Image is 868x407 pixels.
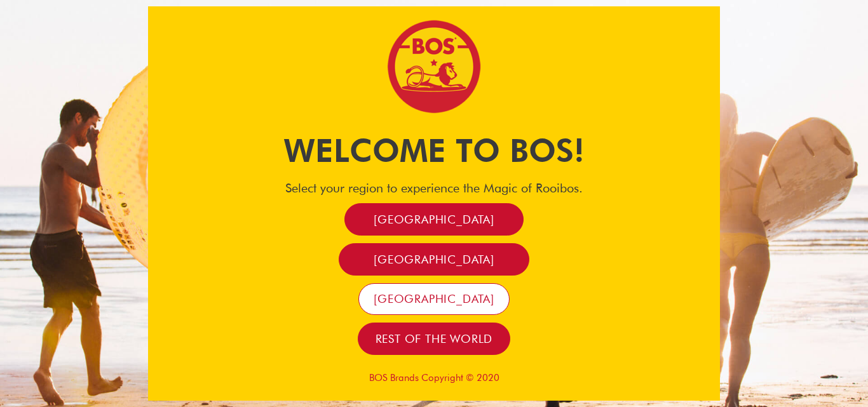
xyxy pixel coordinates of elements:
span: [GEOGRAPHIC_DATA] [374,212,494,227]
span: [GEOGRAPHIC_DATA] [374,252,494,267]
a: [GEOGRAPHIC_DATA] [344,203,524,236]
span: Rest of the world [376,331,493,346]
h1: Welcome to BOS! [148,128,720,173]
a: Rest of the world [358,323,511,355]
p: BOS Brands Copyright © 2020 [148,372,720,384]
h4: Select your region to experience the Magic of Rooibos. [148,180,720,196]
img: Bos Brands [386,19,482,114]
span: [GEOGRAPHIC_DATA] [374,291,494,306]
a: [GEOGRAPHIC_DATA] [358,283,510,316]
a: [GEOGRAPHIC_DATA] [339,243,529,276]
